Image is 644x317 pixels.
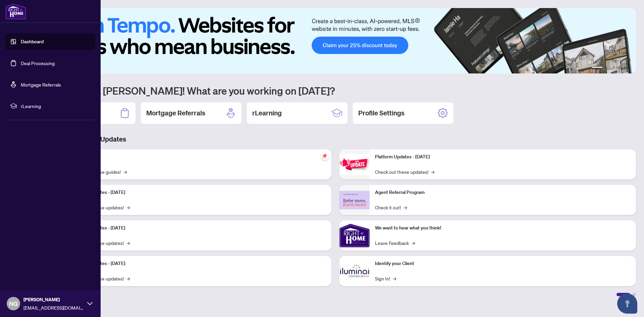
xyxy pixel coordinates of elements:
[126,204,130,211] span: →
[339,191,370,209] img: Agent Referral Program
[9,299,18,308] span: NG
[393,275,396,282] span: →
[404,204,407,211] span: →
[70,189,326,196] p: Platform Updates - [DATE]
[375,189,631,196] p: Agent Referral Program
[375,224,631,232] p: We want to hear what you think!
[70,260,326,267] p: Platform Updates - [DATE]
[592,67,602,69] button: 1
[339,220,370,251] img: We want to hear what you think!
[23,304,84,311] span: [EMAIL_ADDRESS][DOMAIN_NAME]
[621,67,624,69] button: 5
[126,275,130,282] span: →
[431,168,434,175] span: →
[358,108,405,118] h2: Profile Settings
[35,135,636,144] h3: Brokerage & Industry Updates
[375,260,631,267] p: Identify your Client
[252,108,282,118] h2: rLearning
[146,108,205,118] h2: Mortgage Referrals
[35,84,636,97] h1: Welcome back [PERSON_NAME]! What are you working on [DATE]?
[35,8,636,73] img: Slide 0
[21,39,44,45] a: Dashboard
[375,204,407,211] a: Check it out!→
[375,168,434,175] a: Check out these updates!→
[5,3,26,19] img: logo
[21,60,55,66] a: Deal Processing
[339,256,370,286] img: Identify your Client
[375,153,631,161] p: Platform Updates - [DATE]
[21,102,91,110] span: rLearning
[617,294,637,314] button: Open asap
[610,67,613,69] button: 3
[605,67,608,69] button: 2
[123,168,127,175] span: →
[21,82,61,88] a: Mortgage Referrals
[627,67,629,69] button: 6
[375,239,415,247] a: Leave Feedback→
[616,67,619,69] button: 4
[70,153,326,161] p: Self-Help
[321,152,329,160] span: pushpin
[126,239,130,247] span: →
[375,275,396,282] a: Sign In!→
[412,239,415,247] span: →
[23,296,84,303] span: [PERSON_NAME]
[70,224,326,232] p: Platform Updates - [DATE]
[339,154,370,175] img: Platform Updates - June 23, 2025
